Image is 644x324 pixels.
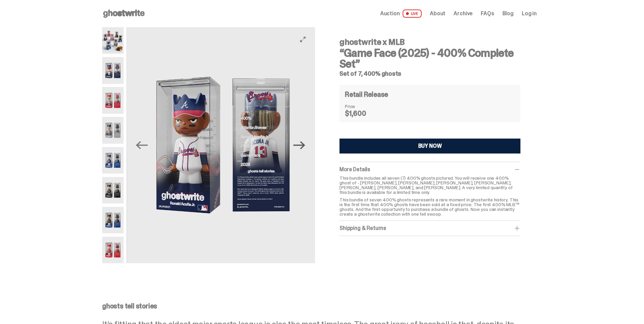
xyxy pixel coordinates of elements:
[102,147,124,174] img: 05-ghostwrite-mlb-game-face-complete-set-shohei-ohtani.png
[339,38,520,46] h4: ghostwrite x MLB
[292,138,307,153] button: Next
[339,197,520,216] p: This bundle of seven 400% ghosts represents a rare moment in ghostwrite history. This is the firs...
[502,11,514,16] a: Blog
[345,104,379,109] dt: Price
[522,11,537,16] a: Log in
[128,27,317,263] img: 02-ghostwrite-mlb-game-face-complete-set-ronald-acuna-jr.png
[339,139,520,154] button: BUY NOW
[403,10,422,18] span: LIVE
[481,11,494,16] a: FAQs
[339,176,520,195] p: This bundle includes all seven (7) 400% ghosts pictured. You will receive one 400% ghost of - [PE...
[102,57,124,84] img: 02-ghostwrite-mlb-game-face-complete-set-ronald-acuna-jr.png
[134,138,149,153] button: Previous
[339,225,520,232] div: Shipping & Returns
[339,48,520,69] h3: “Game Face (2025) - 400% Complete Set”
[102,207,124,233] img: 07-ghostwrite-mlb-game-face-complete-set-juan-soto.png
[418,143,442,149] div: BUY NOW
[299,35,307,43] button: View full-screen
[102,117,124,143] img: 04-ghostwrite-mlb-game-face-complete-set-aaron-judge.png
[380,10,422,18] a: Auction LIVE
[102,303,537,309] p: ghosts tell stories
[102,237,124,263] img: 08-ghostwrite-mlb-game-face-complete-set-mike-trout.png
[380,11,400,16] span: Auction
[102,87,124,113] img: 03-ghostwrite-mlb-game-face-complete-set-bryce-harper.png
[430,11,445,16] a: About
[339,166,370,173] span: More Details
[345,91,388,98] h4: Retail Release
[339,71,520,77] h5: Set of 7, 400% ghosts
[102,177,124,203] img: 06-ghostwrite-mlb-game-face-complete-set-paul-skenes.png
[345,110,379,117] dd: $1,600
[454,11,473,16] a: Archive
[102,27,124,54] img: 01-ghostwrite-mlb-game-face-complete-set.png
